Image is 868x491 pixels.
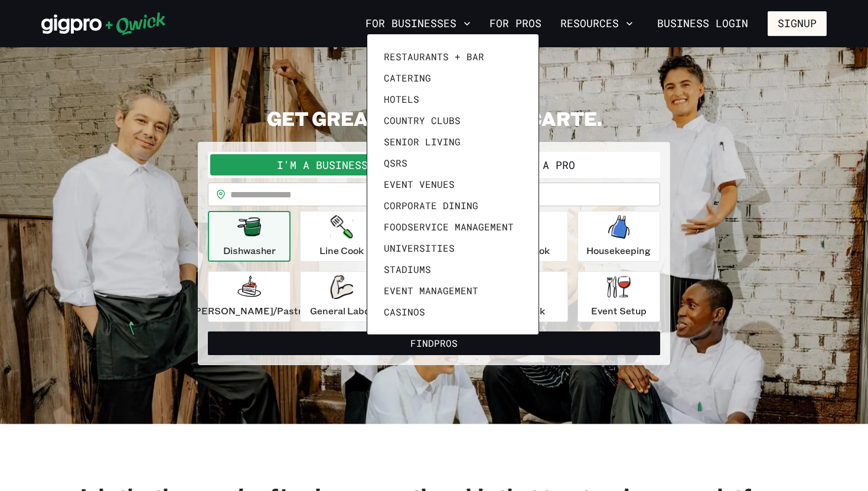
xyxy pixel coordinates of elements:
span: Casinos [384,306,425,318]
span: Event Management [384,285,478,297]
span: Senior Living [384,136,461,148]
span: Stadiums [384,264,431,275]
span: Catering [384,72,431,84]
span: Restaurants + Bar [384,51,484,63]
span: Hotels [384,93,419,105]
span: Foodservice Management [384,221,514,233]
span: Event Venues [384,178,455,190]
span: QSRs [384,157,407,169]
span: Corporate Dining [384,200,478,212]
span: Country Clubs [384,115,461,126]
span: Universities [384,242,455,254]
